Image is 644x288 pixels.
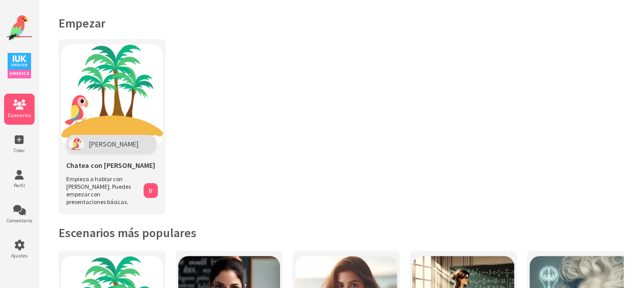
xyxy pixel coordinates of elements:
img: Polly [69,137,84,151]
font: Escenarios [8,112,31,119]
font: Ajustes [11,252,27,259]
img: Charla con Polly [61,44,163,146]
font: Ir [149,187,153,194]
font: Perfil [14,182,25,189]
img: Logotipo del sitio web [7,15,32,41]
button: Ir [144,183,158,198]
font: Comentario [7,217,32,224]
font: [PERSON_NAME] [89,139,138,149]
img: Logotipo de IUK [8,53,31,78]
font: Empezar [59,15,105,31]
font: Escenarios más populares [59,225,197,241]
font: Empieza a hablar con [PERSON_NAME]. Puedes empezar con presentaciones básicas. [66,175,131,206]
font: Chatea con [PERSON_NAME] [66,161,155,170]
font: Crear [14,147,25,154]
